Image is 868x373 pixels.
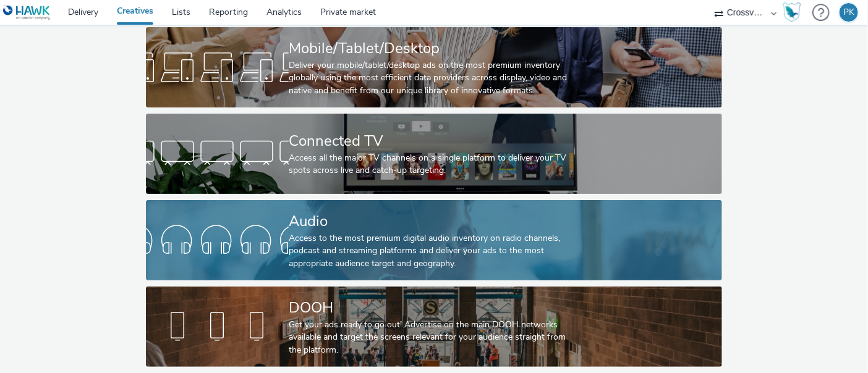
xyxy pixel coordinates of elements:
div: Access all the major TV channels on a single platform to deliver your TV spots across live and ca... [289,152,574,177]
a: DOOHGet your ads ready to go out! Advertise on the main DOOH networks available and target the sc... [146,287,721,367]
div: DOOH [289,297,574,319]
div: Access to the most premium digital audio inventory on radio channels, podcast and streaming platf... [289,232,574,270]
div: Mobile/Tablet/Desktop [289,38,574,59]
img: undefined Logo [3,5,51,20]
a: Connected TVAccess all the major TV channels on a single platform to deliver your TV spots across... [146,114,721,194]
div: PK [843,3,854,22]
a: AudioAccess to the most premium digital audio inventory on radio channels, podcast and streaming ... [146,200,721,280]
img: Hawk Academy [783,2,801,22]
div: Connected TV [289,130,574,152]
div: Deliver your mobile/tablet/desktop ads on the most premium inventory globally using the most effi... [289,59,574,97]
a: Hawk Academy [783,2,806,22]
div: Audio [289,211,574,232]
a: Mobile/Tablet/DesktopDeliver your mobile/tablet/desktop ads on the most premium inventory globall... [146,27,721,107]
div: Get your ads ready to go out! Advertise on the main DOOH networks available and target the screen... [289,319,574,356]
